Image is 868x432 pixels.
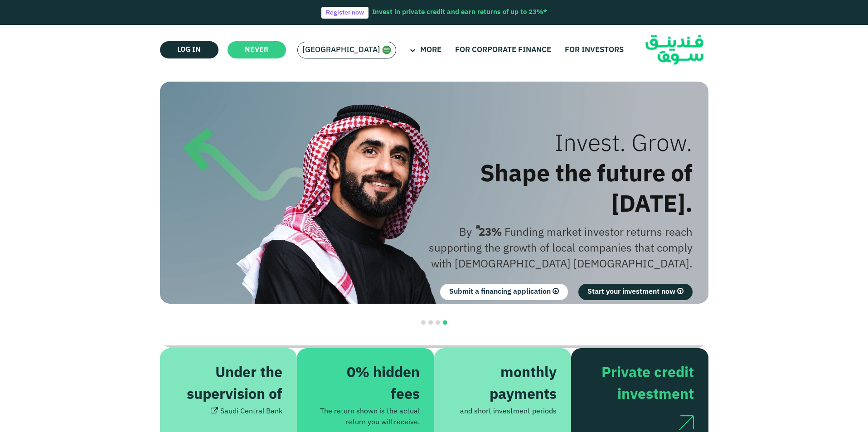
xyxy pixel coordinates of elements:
font: Private credit investment [601,366,694,402]
font: By supporting the growth of local companies that comply with [DEMOGRAPHIC_DATA] [DEMOGRAPHIC_DATA]. [429,228,693,270]
font: Funding market investor returns reach [504,228,693,238]
font: 0% hidden fees [347,366,420,402]
a: Register now [321,7,369,19]
img: arrow [678,415,694,430]
button: navigation [420,319,427,326]
font: 23% [479,228,502,238]
font: Invest. Grow. [554,133,693,156]
font: Invest in private credit and earn returns of up to 23%* [372,9,547,15]
i: 23% Internal Rate of Return (Expected) ~ 15% Net Return (Expected) [476,225,480,230]
a: For corporate finance [453,43,553,58]
font: More [420,46,441,54]
font: and short investment periods [460,408,557,415]
a: For investors [563,43,626,58]
img: Logo [630,27,719,73]
font: never [245,46,269,53]
button: navigation [427,319,434,326]
img: SA Flag [382,45,391,54]
font: [GEOGRAPHIC_DATA] [302,46,380,54]
button: navigation [434,319,441,326]
font: Submit a financing application [449,288,551,295]
a: Start your investment now [578,284,693,300]
font: Start your investment now [587,288,675,295]
font: Saudi Central Bank [220,408,282,415]
font: Register now [326,10,364,16]
button: navigation [441,319,449,326]
font: Shape the future of [DATE]. [480,164,693,217]
a: Submit a financing application [440,284,568,300]
font: Log in [177,46,201,53]
font: For corporate finance [455,46,551,54]
a: Log in [160,41,218,58]
font: For investors [565,46,624,54]
font: monthly payments [490,366,557,402]
font: The return shown is the actual return you will receive. [320,408,420,426]
font: Under the supervision of [187,366,282,402]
